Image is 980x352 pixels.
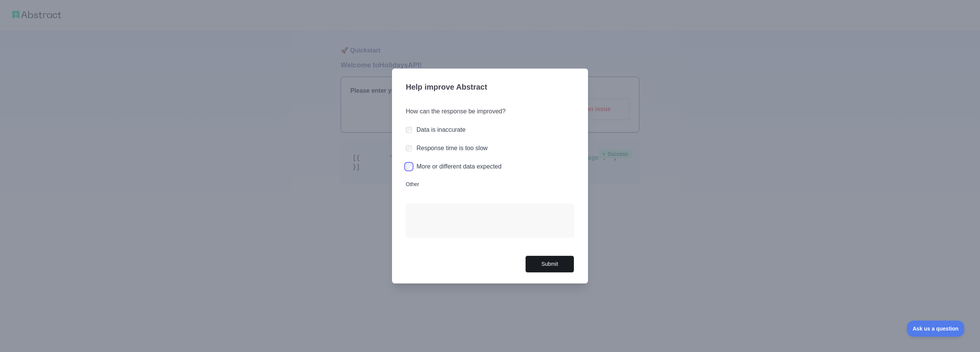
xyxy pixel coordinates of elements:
[406,180,574,188] label: Other
[416,126,465,133] label: Data is inaccurate
[416,163,501,170] label: More or different data expected
[907,321,965,337] iframe: Toggle Customer Support
[406,107,574,116] h3: How can the response be improved?
[416,145,488,151] label: Response time is too slow
[525,255,574,273] button: Submit
[406,78,574,98] h3: Help improve Abstract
